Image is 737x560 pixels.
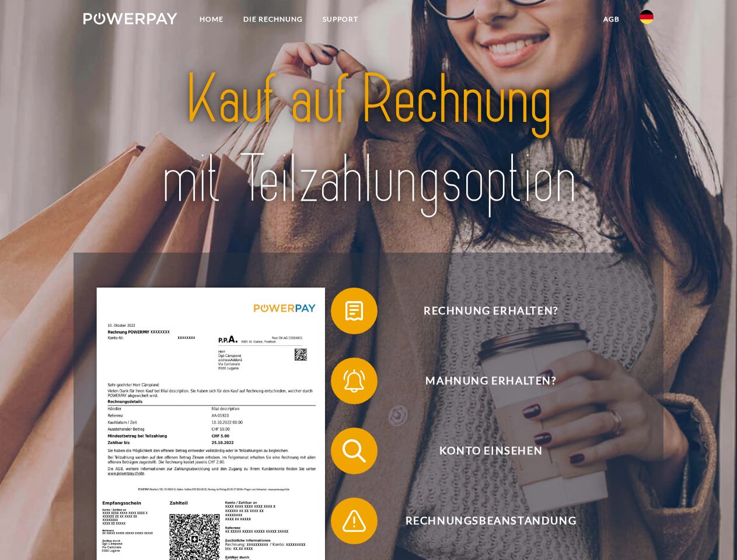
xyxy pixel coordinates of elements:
span: Mahnung erhalten? [348,358,634,404]
a: DIE RECHNUNG [233,9,313,30]
span: Konto einsehen [348,428,634,474]
img: qb_search.svg [340,436,369,466]
a: Home [190,9,233,30]
span: Rechnungsbeanstandung [348,498,634,544]
button: Konto einsehen [331,428,634,474]
img: de [640,10,654,24]
img: title-powerpay_de.svg [111,56,626,223]
a: agb [593,9,630,30]
a: SUPPORT [313,9,368,30]
img: qb_warning.svg [340,506,369,535]
button: Rechnungsbeanstandung [331,498,634,544]
img: qb_bell.svg [340,366,369,395]
button: Mahnung erhalten? [331,358,634,404]
span: Rechnung erhalten? [348,288,634,334]
img: qb_bill.svg [340,296,369,325]
img: logo-powerpay-white.svg [83,13,177,24]
button: Rechnung erhalten? [331,288,634,334]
